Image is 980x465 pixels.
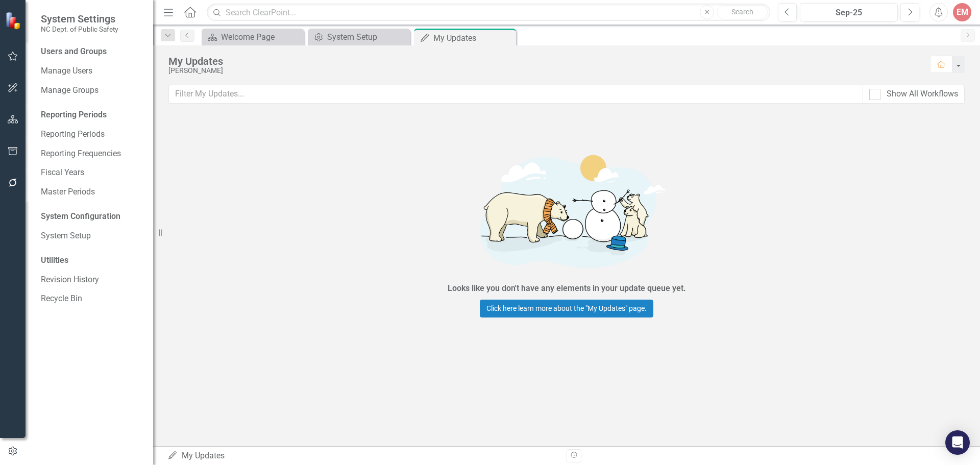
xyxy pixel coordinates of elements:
a: Welcome Page [204,31,301,43]
button: Sep-25 [800,3,898,21]
div: System Setup [327,31,407,43]
div: System Configuration [41,211,143,223]
div: Utilities [41,255,143,266]
button: Search [717,5,768,19]
a: System Setup [41,230,143,242]
input: Search ClearPoint... [207,4,770,21]
div: Sep-25 [803,7,894,19]
div: Users and Groups [41,46,143,58]
div: Open Intercom Messenger [945,430,970,455]
div: [PERSON_NAME] [168,67,920,75]
a: Reporting Periods [41,129,143,140]
div: Reporting Periods [41,109,143,121]
div: Welcome Page [221,31,301,43]
button: EM [953,3,971,21]
img: ClearPoint Strategy [5,12,23,30]
a: Reporting Frequencies [41,148,143,160]
div: My Updates [433,32,513,44]
div: Show All Workflows [887,88,958,100]
a: System Setup [310,31,407,43]
a: Revision History [41,274,143,286]
div: My Updates [167,450,559,462]
a: Manage Users [41,65,143,77]
span: Search [731,8,753,16]
a: Click here learn more about the "My Updates" page. [480,300,653,317]
div: My Updates [168,56,920,67]
input: Filter My Updates... [168,85,863,104]
div: Looks like you don't have any elements in your update queue yet. [448,283,686,295]
a: Fiscal Years [41,167,143,179]
img: Getting started [413,141,720,281]
a: Master Periods [41,186,143,198]
span: System Settings [41,13,118,25]
small: NC Dept. of Public Safety [41,25,118,33]
a: Recycle Bin [41,293,143,305]
a: Manage Groups [41,85,143,96]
